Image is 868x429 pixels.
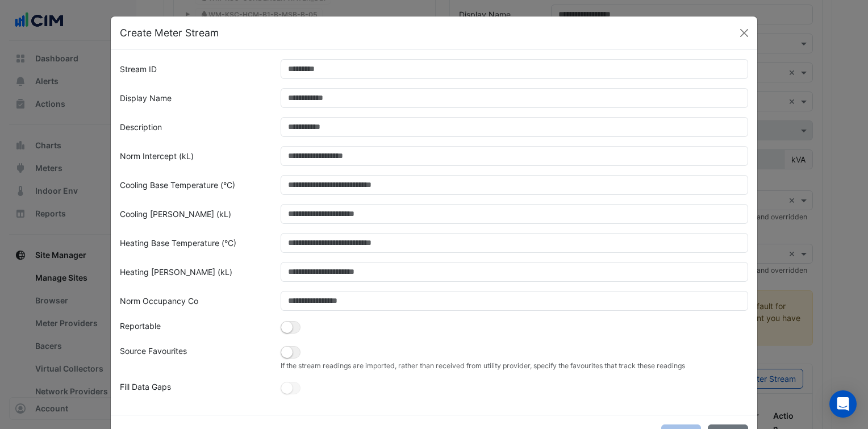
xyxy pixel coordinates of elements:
[120,291,198,311] label: Norm Occupancy Co
[120,262,232,282] label: Heating [PERSON_NAME] (kL)
[736,24,753,41] button: Close
[120,204,231,224] label: Cooling [PERSON_NAME] (kL)
[120,320,161,336] label: Reportable
[120,146,194,166] label: Norm Intercept (kL)
[120,59,157,79] label: Stream ID
[120,233,236,253] label: Heating Base Temperature (°C)
[120,175,235,195] label: Cooling Base Temperature (°C)
[829,390,857,418] div: Open Intercom Messenger
[120,26,219,40] h5: Create Meter Stream
[281,361,749,371] small: If the stream readings are imported, rather than received from utility provider, specify the favo...
[120,345,187,361] label: Source Favourites
[120,381,171,397] label: Fill Data Gaps
[120,117,162,137] label: Description
[120,88,172,108] label: Display Name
